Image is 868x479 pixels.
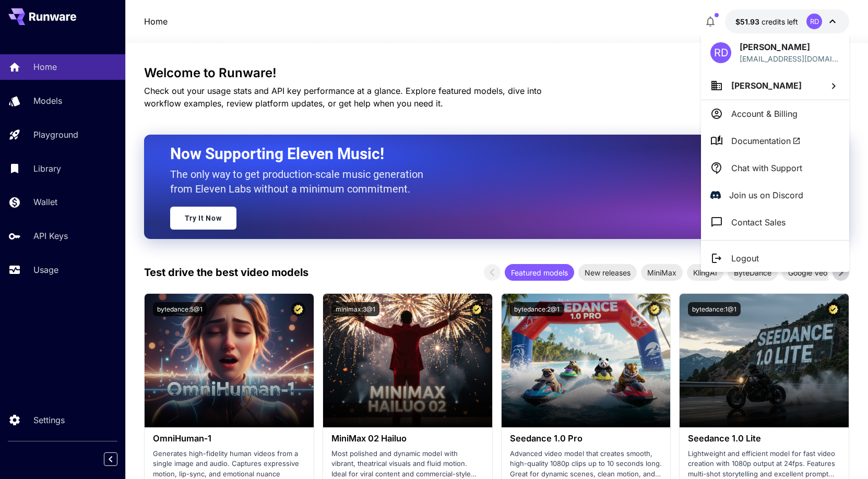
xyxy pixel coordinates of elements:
[731,216,786,229] p: Contact Sales
[740,53,840,64] p: [EMAIL_ADDRESS][DOMAIN_NAME]
[731,80,802,91] span: [PERSON_NAME]
[731,135,801,147] span: Documentation
[710,42,731,63] div: RD
[731,162,802,174] p: Chat with Support
[731,252,759,265] p: Logout
[731,107,798,120] p: Account & Billing
[740,53,840,64] div: romain@picnosia.com
[740,41,840,53] p: [PERSON_NAME]
[729,189,803,201] p: Join us on Discord
[701,71,849,100] button: [PERSON_NAME]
